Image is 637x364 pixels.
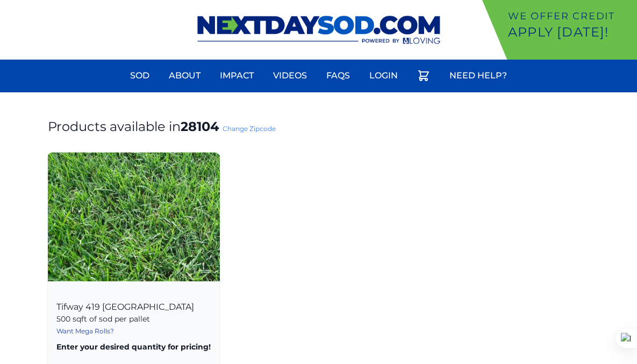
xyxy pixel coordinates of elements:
[363,63,404,89] a: Login
[223,125,276,133] a: Change Zipcode
[181,119,219,134] strong: 28104
[56,314,211,324] p: 500 sqft of sod per pallet
[213,63,260,89] a: Impact
[320,63,356,89] a: FAQs
[48,152,220,281] img: Tifway 419 Bermuda Product Image
[56,327,114,335] a: Want Mega Rolls?
[508,24,633,41] p: Apply [DATE]!
[443,63,513,89] a: Need Help?
[508,9,633,24] p: We offer Credit
[124,63,156,89] a: Sod
[162,63,207,89] a: About
[48,118,590,135] h1: Products available in
[267,63,313,89] a: Videos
